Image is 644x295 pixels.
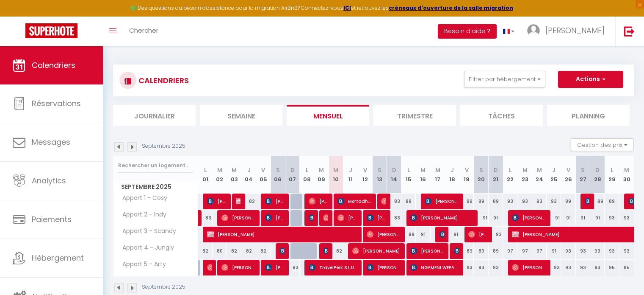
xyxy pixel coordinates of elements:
[489,243,503,259] div: 89
[323,210,328,226] span: [PERSON_NAME]
[363,166,367,174] abbr: V
[585,193,589,209] span: [PERSON_NAME]
[512,210,545,226] span: [PERSON_NAME]
[401,227,416,242] div: 89
[547,210,561,226] div: 91
[367,210,386,226] span: [PERSON_NAME]
[503,156,517,194] th: 22
[438,24,497,39] button: Besoin d'aide ?
[265,193,284,209] span: [PERSON_NAME]
[459,260,474,275] div: 93
[118,158,193,173] input: Rechercher un logement...
[300,156,314,194] th: 08
[142,142,185,150] p: Septembre 2025
[319,166,324,174] abbr: M
[204,166,207,174] abbr: L
[624,26,635,37] img: logout
[276,166,280,174] abbr: S
[142,283,185,291] p: Septembre 2025
[236,193,240,209] span: [PERSON_NAME]
[503,243,517,259] div: 97
[265,259,284,275] span: [PERSON_NAME]
[619,156,634,194] th: 30
[387,194,401,209] div: 83
[474,243,488,259] div: 89
[367,259,400,275] span: [PERSON_NAME]
[227,156,241,194] th: 03
[545,25,605,36] span: [PERSON_NAME]
[207,193,226,209] span: [PERSON_NAME]
[451,166,454,174] abbr: J
[595,166,600,174] abbr: D
[512,259,545,275] span: [PERSON_NAME]
[454,243,459,259] span: SOLLASE SOBLINTER
[459,156,474,194] th: 19
[32,60,75,70] span: Calendriers
[221,210,255,226] span: [PERSON_NAME]
[410,243,444,259] span: [PERSON_NAME]
[287,105,369,126] li: Mensuel
[489,156,503,194] th: 21
[265,210,284,226] span: [PERSON_NAME]
[576,260,590,275] div: 93
[590,194,605,209] div: 89
[227,243,241,259] div: 82
[279,243,284,259] span: [PERSON_NAME]
[521,17,615,46] a: ... [PERSON_NAME]
[337,210,357,226] span: [PERSON_NAME][MEDICAL_DATA]
[115,243,176,253] span: Appart 4 - Jungly
[329,156,343,194] th: 10
[465,166,469,174] abbr: V
[503,194,517,209] div: 93
[509,166,511,174] abbr: L
[558,71,623,88] button: Actions
[343,156,358,194] th: 11
[410,259,458,275] span: NGAMENI WEPANJUE [PERSON_NAME]
[590,210,605,226] div: 91
[372,156,387,194] th: 13
[581,166,585,174] abbr: S
[590,260,605,275] div: 93
[571,138,634,151] button: Gestion des prix
[113,105,196,126] li: Journalier
[123,17,165,46] a: Chercher
[392,166,396,174] abbr: D
[247,166,251,174] abbr: J
[416,227,430,242] div: 91
[221,259,255,275] span: [PERSON_NAME] Fort
[113,181,198,193] span: Septembre 2025
[489,227,503,242] div: 93
[522,166,528,174] abbr: M
[439,226,444,242] span: [PERSON_NAME]
[619,210,634,226] div: 93
[605,156,619,194] th: 29
[532,156,547,194] th: 24
[32,98,81,109] span: Réservations
[32,175,66,186] span: Analytics
[605,243,619,259] div: 93
[532,243,547,259] div: 97
[198,156,213,194] th: 01
[459,243,474,259] div: 89
[547,194,561,209] div: 93
[517,243,532,259] div: 97
[271,156,285,194] th: 06
[256,243,271,259] div: 82
[213,243,227,259] div: 80
[232,166,237,174] abbr: M
[561,243,575,259] div: 93
[547,260,561,275] div: 93
[32,214,72,225] span: Paiements
[32,253,84,263] span: Hébergement
[343,4,351,11] a: ICI
[378,166,381,174] abbr: S
[389,4,513,11] a: créneaux d'ouverture de la salle migration
[494,166,498,174] abbr: D
[213,156,227,194] th: 02
[306,166,308,174] abbr: L
[207,259,212,275] span: [PERSON_NAME]
[474,194,488,209] div: 89
[217,166,222,174] abbr: M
